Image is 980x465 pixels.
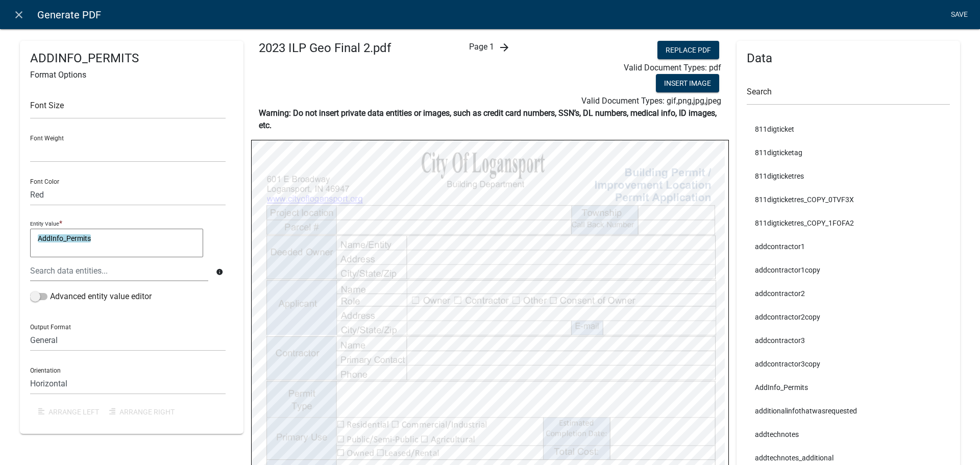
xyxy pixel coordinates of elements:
[30,51,233,66] h4: ADDINFO_PERMITS
[747,305,950,329] li: addcontractor2copy
[747,329,950,352] li: addcontractor3
[747,141,950,164] li: 811digticketag
[747,188,950,211] li: 811digticketres_COPY_0TVF3X
[30,403,101,421] button: Arrange Left
[747,282,950,305] li: addcontractor2
[216,268,223,276] i: info
[498,41,510,54] i: arrow_forward
[747,117,950,141] li: 811digticket
[101,403,183,421] button: Arrange Right
[469,42,494,52] span: Page 1
[581,96,721,106] span: Valid Document Types: gif,png,jpg,jpeg
[30,70,233,80] h6: Format Options
[30,290,152,303] label: Advanced entity value editor
[657,41,719,59] button: Replace PDF
[747,423,950,446] li: addtechnotes
[259,41,403,56] h4: 2023 ILP Geo Final 2.pdf
[30,221,59,227] p: Entity Value
[13,9,25,21] i: close
[624,63,721,72] span: Valid Document Types: pdf
[747,51,950,66] h4: Data
[747,258,950,282] li: addcontractor1copy
[747,211,950,235] li: 811digticketres_COPY_1FOFA2
[747,235,950,258] li: addcontractor1
[656,74,719,92] button: Insert Image
[259,107,721,132] p: Warning: Do not insert private data entities or images, such as credit card numbers, SSN’s, DL nu...
[747,399,950,423] li: additionalinfothatwasrequested
[747,164,950,188] li: 811digticketres
[30,260,208,281] input: Search data entities...
[37,5,101,25] span: Generate PDF
[946,5,972,25] a: Save
[747,352,950,376] li: addcontractor3copy
[747,376,950,399] li: AddInfo_Permits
